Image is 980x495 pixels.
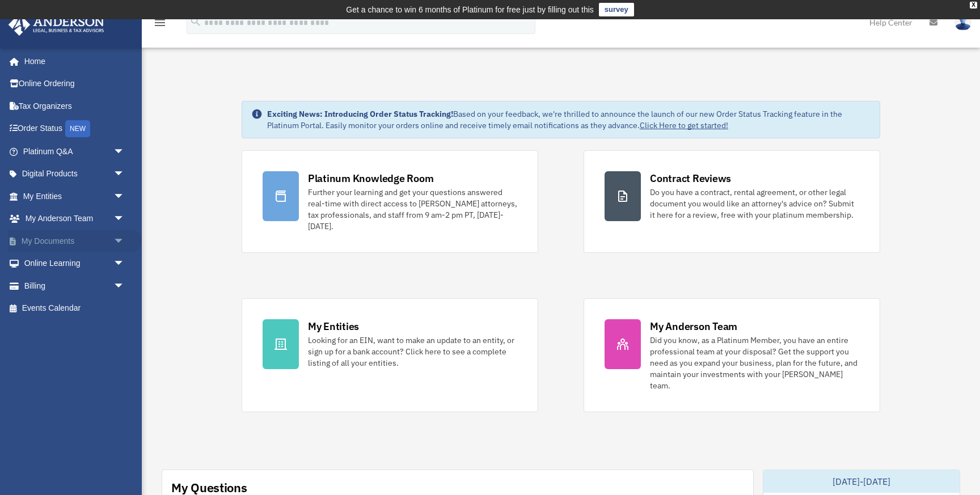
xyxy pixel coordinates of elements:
div: [DATE]-[DATE] [763,470,960,493]
i: search [189,15,202,28]
i: menu [153,16,167,29]
a: survey [599,3,634,16]
span: arrow_drop_down [113,252,136,276]
div: My Entities [308,319,359,333]
div: NEW [65,120,90,137]
a: Click Here to get started! [640,120,728,130]
div: Contract Reviews [650,171,731,185]
a: Online Learningarrow_drop_down [8,252,142,275]
span: arrow_drop_down [113,274,136,298]
div: Based on your feedback, we're thrilled to announce the launch of our new Order Status Tracking fe... [267,108,871,131]
div: Get a chance to win 6 months of Platinum for free just by filling out this [346,3,594,16]
span: arrow_drop_down [113,185,136,208]
a: Platinum Q&Aarrow_drop_down [8,140,142,163]
div: Do you have a contract, rental agreement, or other legal document you would like an attorney's ad... [650,187,859,221]
a: My Anderson Team Did you know, as a Platinum Member, you have an entire professional team at your... [584,298,880,412]
a: Home [8,50,136,73]
a: Events Calendar [8,297,142,320]
div: My Anderson Team [650,319,737,333]
a: Contract Reviews Do you have a contract, rental agreement, or other legal document you would like... [584,150,880,253]
span: arrow_drop_down [113,208,136,231]
a: Digital Productsarrow_drop_down [8,163,142,185]
img: Anderson Advisors Platinum Portal [5,14,108,36]
a: My Entities Looking for an EIN, want to make an update to an entity, or sign up for a bank accoun... [242,298,538,412]
img: User Pic [954,14,971,31]
a: My Anderson Teamarrow_drop_down [8,208,142,230]
div: Did you know, as a Platinum Member, you have an entire professional team at your disposal? Get th... [650,335,859,391]
a: Order StatusNEW [8,117,142,141]
div: close [970,2,977,9]
strong: Exciting News: Introducing Order Status Tracking! [267,109,453,119]
span: arrow_drop_down [113,230,136,253]
div: Platinum Knowledge Room [308,171,434,185]
div: Looking for an EIN, want to make an update to an entity, or sign up for a bank account? Click her... [308,335,517,369]
a: Online Ordering [8,73,142,95]
span: arrow_drop_down [113,163,136,186]
a: My Entitiesarrow_drop_down [8,185,142,208]
a: My Documentsarrow_drop_down [8,230,142,252]
div: Further your learning and get your questions answered real-time with direct access to [PERSON_NAM... [308,187,517,232]
a: Billingarrow_drop_down [8,274,142,297]
a: Platinum Knowledge Room Further your learning and get your questions answered real-time with dire... [242,150,538,253]
span: arrow_drop_down [113,140,136,163]
a: menu [153,20,167,29]
a: Tax Organizers [8,95,142,117]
